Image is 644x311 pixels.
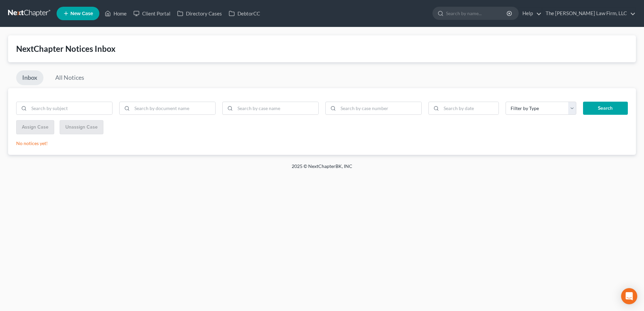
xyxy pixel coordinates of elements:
[101,7,130,20] a: Home
[130,7,174,20] a: Client Portal
[338,102,421,115] input: Search by case number
[16,140,628,147] p: No notices yet!
[542,7,636,20] a: The [PERSON_NAME] Law Firm, LLC
[132,102,215,115] input: Search by document name
[235,102,318,115] input: Search by case name
[583,102,628,115] button: Search
[225,7,263,20] a: DebtorCC
[621,288,637,304] div: Open Intercom Messenger
[49,70,90,85] a: All Notices
[16,43,628,54] div: NextChapter Notices Inbox
[29,102,112,115] input: Search by subject
[174,7,225,20] a: Directory Cases
[70,11,93,16] span: New Case
[16,70,43,85] a: Inbox
[130,163,514,175] div: 2025 © NextChapterBK, INC
[441,102,499,115] input: Search by date
[519,7,542,20] a: Help
[446,7,508,20] input: Search by name...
